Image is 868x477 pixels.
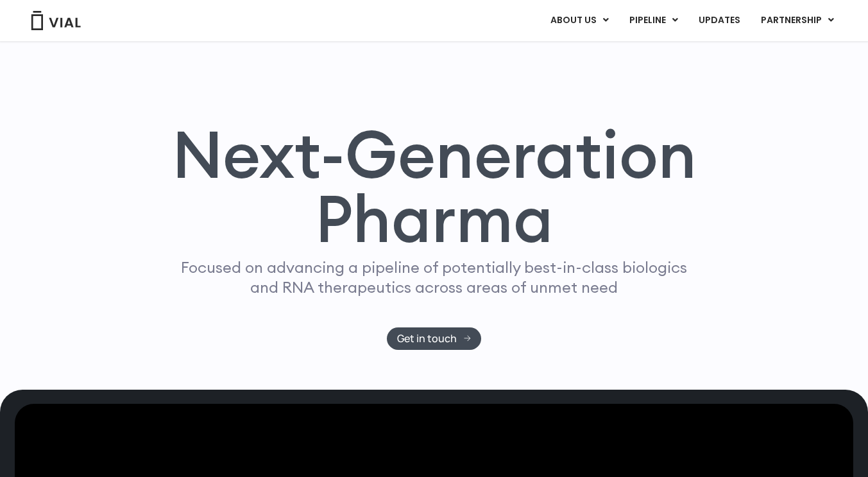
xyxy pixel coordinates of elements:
a: UPDATES [688,10,750,31]
a: ABOUT USMenu Toggle [540,10,618,31]
a: PIPELINEMenu Toggle [619,10,688,31]
h1: Next-Generation Pharma [157,122,712,252]
span: Get in touch [397,334,457,343]
img: Vial Logo [30,11,81,30]
a: PARTNERSHIPMenu Toggle [751,10,844,31]
a: Get in touch [387,327,481,350]
p: Focused on advancing a pipeline of potentially best-in-class biologics and RNA therapeutics acros... [176,257,693,297]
